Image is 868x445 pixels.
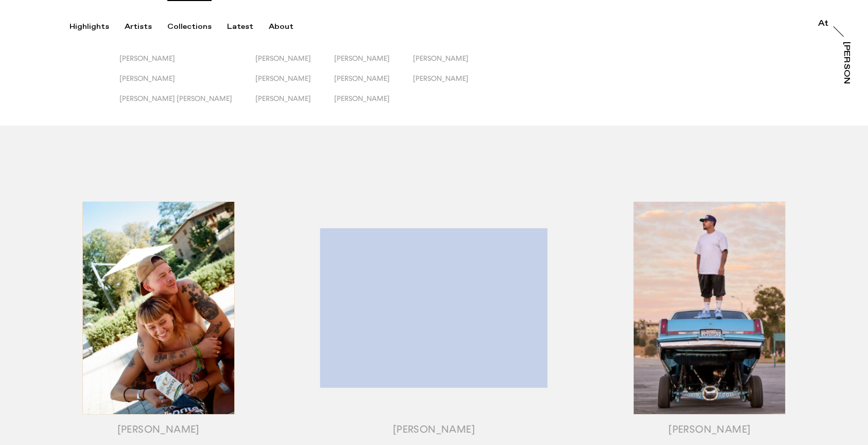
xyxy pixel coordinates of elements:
span: [PERSON_NAME] [334,54,390,62]
div: Collections [167,22,212,31]
button: Latest [227,22,269,31]
button: [PERSON_NAME] [255,94,334,114]
button: [PERSON_NAME] [255,74,334,94]
div: Latest [227,22,253,31]
button: [PERSON_NAME] [413,54,492,74]
button: [PERSON_NAME] [413,74,492,94]
button: [PERSON_NAME] [334,74,413,94]
button: Highlights [70,22,125,31]
span: [PERSON_NAME] [413,54,468,62]
span: [PERSON_NAME] [119,54,175,62]
div: About [269,22,293,31]
div: Highlights [70,22,109,31]
span: [PERSON_NAME] [119,74,175,82]
span: [PERSON_NAME] [255,74,311,82]
button: [PERSON_NAME] [334,94,413,114]
a: [PERSON_NAME] [840,42,850,84]
button: Collections [167,22,227,31]
span: [PERSON_NAME] [413,74,468,82]
a: At [818,20,828,30]
div: Artists [125,22,152,31]
button: [PERSON_NAME] [334,54,413,74]
div: [PERSON_NAME] [842,42,850,121]
button: [PERSON_NAME] [PERSON_NAME] [119,94,255,114]
button: About [269,22,309,31]
button: [PERSON_NAME] [119,74,255,94]
span: [PERSON_NAME] [255,94,311,102]
span: [PERSON_NAME] [334,74,390,82]
span: [PERSON_NAME] [334,94,390,102]
span: [PERSON_NAME] [PERSON_NAME] [119,94,232,102]
button: Artists [125,22,167,31]
button: [PERSON_NAME] [119,54,255,74]
span: [PERSON_NAME] [255,54,311,62]
button: [PERSON_NAME] [255,54,334,74]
